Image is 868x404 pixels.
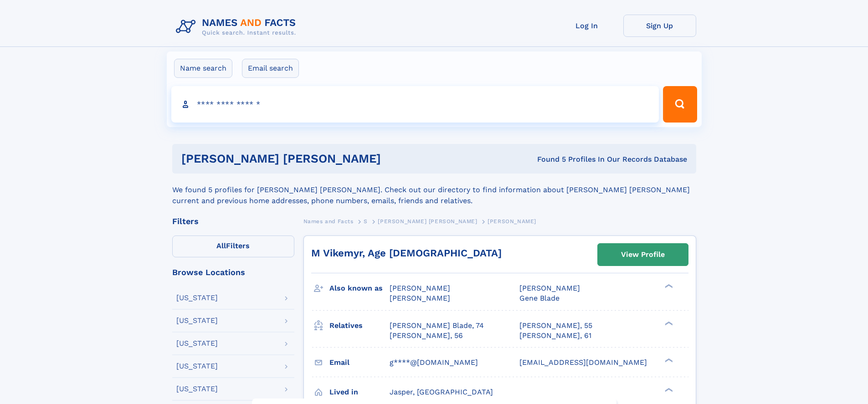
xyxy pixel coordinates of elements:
[390,284,450,292] span: [PERSON_NAME]
[176,317,218,324] div: [US_STATE]
[216,241,226,250] span: All
[311,247,502,259] a: M Vikemyr, Age [DEMOGRAPHIC_DATA]
[171,86,659,123] input: search input
[176,385,218,393] div: [US_STATE]
[519,358,647,367] span: [EMAIL_ADDRESS][DOMAIN_NAME]
[176,363,218,370] div: [US_STATE]
[621,244,665,265] div: View Profile
[364,215,368,227] a: S
[663,387,673,393] div: ❯
[172,235,294,257] label: Filters
[519,331,591,341] a: [PERSON_NAME], 61
[176,340,218,347] div: [US_STATE]
[663,320,673,326] div: ❯
[378,215,477,227] a: [PERSON_NAME] [PERSON_NAME]
[172,15,303,39] img: Logo Names and Facts
[303,215,354,227] a: Names and Facts
[598,244,688,266] a: View Profile
[459,154,687,164] div: Found 5 Profiles In Our Records Database
[172,217,294,225] div: Filters
[172,268,294,276] div: Browse Locations
[519,284,580,292] span: [PERSON_NAME]
[176,294,218,302] div: [US_STATE]
[364,218,368,225] span: S
[663,86,697,123] button: Search Button
[390,294,450,302] span: [PERSON_NAME]
[390,331,463,341] a: [PERSON_NAME], 56
[519,294,560,302] span: Gene Blade
[519,321,592,331] a: [PERSON_NAME], 55
[623,15,696,37] a: Sign Up
[181,153,459,164] h1: [PERSON_NAME] [PERSON_NAME]
[329,281,390,296] h3: Also known as
[172,174,696,206] div: We found 5 profiles for [PERSON_NAME] [PERSON_NAME]. Check out our directory to find information ...
[174,59,232,78] label: Name search
[663,357,673,363] div: ❯
[663,283,673,289] div: ❯
[390,388,493,396] span: Jasper, [GEOGRAPHIC_DATA]
[378,218,477,225] span: [PERSON_NAME] [PERSON_NAME]
[390,321,484,331] a: [PERSON_NAME] Blade, 74
[488,218,536,225] span: [PERSON_NAME]
[329,384,390,400] h3: Lived in
[242,59,299,78] label: Email search
[329,318,390,333] h3: Relatives
[329,355,390,370] h3: Email
[550,15,623,37] a: Log In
